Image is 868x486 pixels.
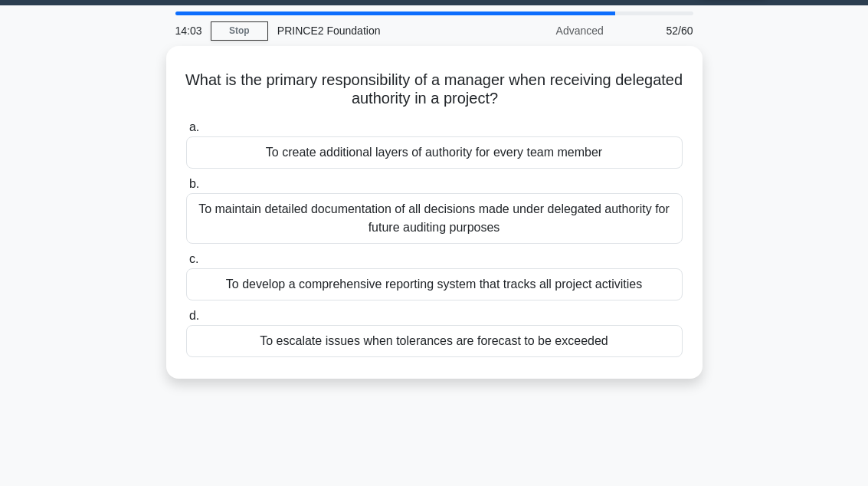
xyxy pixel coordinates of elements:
[211,21,268,41] a: Stop
[166,15,211,46] div: 14:03
[189,120,199,133] span: a.
[268,15,479,46] div: PRINCE2 Foundation
[479,15,613,46] div: Advanced
[186,268,683,300] div: To develop a comprehensive reporting system that tracks all project activities
[189,177,199,190] span: b.
[613,15,703,46] div: 52/60
[189,309,199,322] span: d.
[186,136,683,169] div: To create additional layers of authority for every team member
[189,252,198,265] span: c.
[186,193,683,244] div: To maintain detailed documentation of all decisions made under delegated authority for future aud...
[186,325,683,357] div: To escalate issues when tolerances are forecast to be exceeded
[185,71,684,109] h5: What is the primary responsibility of a manager when receiving delegated authority in a project?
